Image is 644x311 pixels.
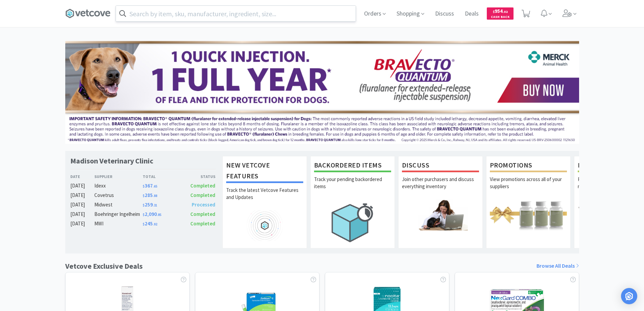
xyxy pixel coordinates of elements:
[70,173,95,180] div: Date
[94,220,143,228] div: MWI
[94,210,143,218] div: Boehringer Ingelheim
[65,260,143,272] h1: Vetcove Exclusive Deals
[143,203,145,207] span: $
[153,203,157,207] span: . 31
[94,201,143,209] div: Midwest
[493,8,508,14] span: 954
[143,192,157,198] span: 285
[462,11,481,17] a: Deals
[192,201,215,208] span: Processed
[143,211,161,217] span: 2,090
[487,4,514,23] a: $954.02Cash Back
[490,176,567,199] p: View promotions across all of your suppliers
[94,191,143,199] div: Covetrus
[226,160,303,183] h1: New Vetcove Features
[65,41,579,144] img: 3ffb5edee65b4d9ab6d7b0afa510b01f.jpg
[402,160,479,172] h1: Discuss
[190,220,215,227] span: Completed
[70,210,216,218] a: [DATE]Boehringer Ingelheim$2,090.85Completed
[143,194,145,198] span: $
[143,220,157,227] span: 245
[70,182,216,190] a: [DATE]Idexx$367.65Completed
[153,194,157,198] span: . 88
[490,199,567,230] img: hero_promotions.png
[70,220,216,228] a: [DATE]MWI$245.92Completed
[621,288,637,304] div: Open Intercom Messenger
[143,222,145,226] span: $
[493,9,495,14] span: $
[491,15,509,20] span: Cash Back
[70,210,95,218] div: [DATE]
[157,213,161,217] span: . 85
[70,220,95,228] div: [DATE]
[190,192,215,198] span: Completed
[70,156,153,166] h1: Madison Veterinary Clinic
[486,156,571,248] a: PromotionsView promotions across all of your suppliers
[143,184,145,188] span: $
[314,176,391,199] p: Track your pending backordered items
[222,156,307,248] a: New Vetcove FeaturesTrack the latest Vetcove Features and Updates
[190,211,215,217] span: Completed
[94,173,143,180] div: Supplier
[310,156,395,248] a: Backordered ItemsTrack your pending backordered items
[143,182,157,189] span: 367
[70,201,216,209] a: [DATE]Midwest$259.31Processed
[226,210,303,241] img: hero_feature_roadmap.png
[116,6,356,21] input: Search by item, sku, manufacturer, ingredient, size...
[402,199,479,230] img: hero_discuss.png
[143,201,157,208] span: 259
[70,191,95,199] div: [DATE]
[536,262,579,270] a: Browse All Deals
[398,156,483,248] a: DiscussJoin other purchasers and discuss everything inventory
[432,11,457,17] a: Discuss
[503,9,508,14] span: . 02
[70,191,216,199] a: [DATE]Covetrus$285.88Completed
[70,182,95,190] div: [DATE]
[70,201,95,209] div: [DATE]
[226,186,303,210] p: Track the latest Vetcove Features and Updates
[94,182,143,190] div: Idexx
[490,160,567,172] h1: Promotions
[153,184,157,188] span: . 65
[179,173,216,180] div: Status
[153,222,157,226] span: . 92
[143,173,179,180] div: Total
[314,160,391,172] h1: Backordered Items
[402,176,479,199] p: Join other purchasers and discuss everything inventory
[143,213,145,217] span: $
[314,199,391,246] img: hero_backorders.png
[190,182,215,189] span: Completed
